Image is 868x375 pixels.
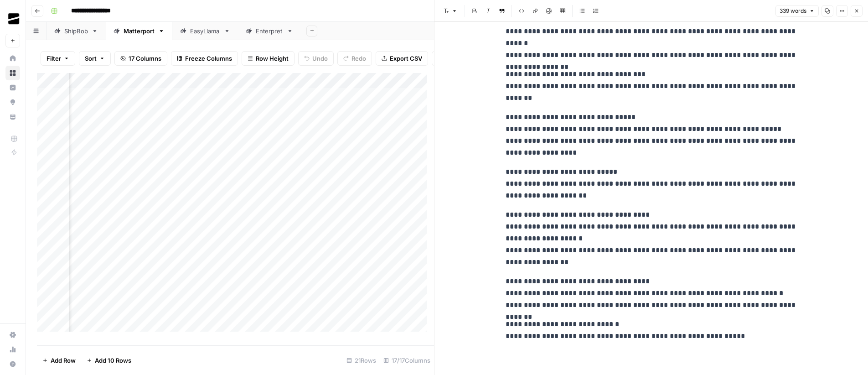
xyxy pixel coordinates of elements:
span: Sort [85,54,97,63]
span: 17 Columns [129,54,161,63]
div: ShipBob [64,26,88,36]
div: 17/17 Columns [380,353,434,368]
button: Add Row [37,353,81,368]
a: Your Data [5,109,20,124]
a: Browse [5,66,20,80]
button: Sort [79,51,111,66]
button: Workspace: OGM [5,7,20,30]
a: Opportunities [5,95,20,109]
div: EasyLlama [190,26,220,36]
span: Add 10 Rows [95,356,131,365]
img: OGM Logo [5,10,22,27]
a: Matterport [106,22,172,40]
span: Freeze Columns [185,54,232,63]
a: ShipBob [46,22,106,40]
button: Undo [298,51,334,66]
button: Help + Support [5,357,20,371]
a: Usage [5,342,20,357]
a: Enterpret [238,22,301,40]
a: EasyLlama [172,22,238,40]
button: Add 10 Rows [81,353,137,368]
span: Filter [46,54,61,63]
div: 21 Rows [343,353,380,368]
a: Insights [5,80,20,95]
button: Row Height [242,51,294,66]
button: Freeze Columns [171,51,238,66]
span: Row Height [256,54,289,63]
span: Add Row [51,356,76,365]
span: Redo [351,54,366,63]
span: Export CSV [390,54,422,63]
button: 339 words [775,5,819,17]
div: Enterpret [256,26,283,36]
span: Undo [312,54,328,63]
div: Matterport [124,26,155,36]
a: Settings [5,328,20,342]
button: Redo [337,51,372,66]
span: 339 words [780,7,806,15]
button: 17 Columns [114,51,167,66]
button: Export CSV [376,51,428,66]
button: Filter [41,51,75,66]
a: Home [5,51,20,66]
